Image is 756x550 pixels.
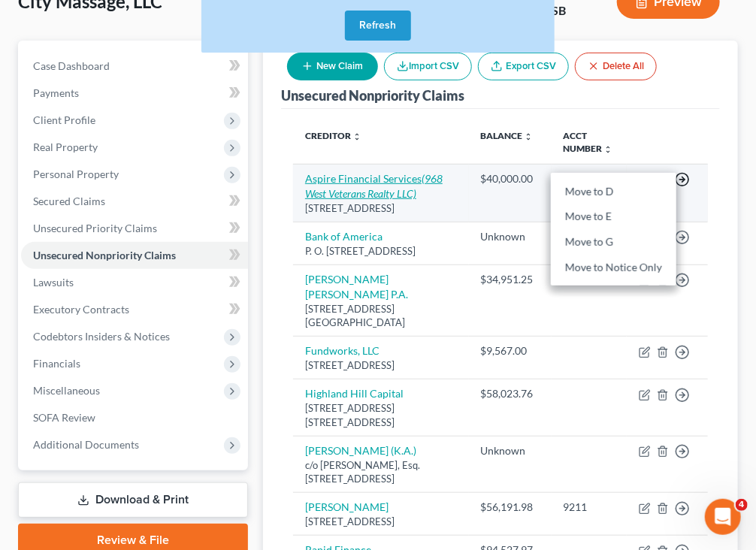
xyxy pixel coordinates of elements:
span: Case Dashboard [33,59,110,72]
a: Bank of America [305,230,383,243]
span: Miscellaneous [33,384,100,397]
a: Fundworks, LLC [305,344,380,357]
a: [PERSON_NAME] (K.A.) [305,444,416,457]
a: Payments [21,80,248,107]
div: $58,023.76 [481,386,540,401]
div: P. O. [STREET_ADDRESS] [305,244,457,258]
div: Unknown [481,443,540,458]
div: $56,191.98 [481,500,540,515]
button: Delete All [575,53,657,80]
a: Unsecured Nonpriority Claims [21,242,248,269]
div: [STREET_ADDRESS] [305,358,457,373]
a: SOFA Review [21,404,248,431]
div: $34,951.25 [481,272,540,287]
span: Financials [33,357,80,370]
button: Import CSV [384,53,472,80]
i: unfold_more [352,132,361,141]
button: Refresh [345,11,411,41]
button: New Claim [287,53,378,80]
a: Lawsuits [21,269,248,296]
span: Lawsuits [33,276,74,289]
div: c/o [PERSON_NAME], Esq. [STREET_ADDRESS] [305,458,457,486]
a: Secured Claims [21,188,248,215]
div: Unknown [481,229,540,244]
span: Unsecured Priority Claims [33,222,157,234]
a: Acct Number unfold_more [564,130,613,154]
span: Payments [33,86,79,99]
a: Export CSV [478,53,569,80]
span: Executory Contracts [33,303,129,316]
a: Creditor unfold_more [305,130,361,141]
a: Move to G [551,229,676,255]
span: Client Profile [33,113,95,126]
div: [STREET_ADDRESS] [305,201,457,216]
a: Highland Hill Capital [305,387,404,400]
iframe: Intercom live chat [705,499,741,535]
a: Aspire Financial Services(968 West Veterans Realty LLC) [305,172,443,200]
span: 4 [736,499,748,511]
span: Unsecured Nonpriority Claims [33,249,176,261]
span: SOFA Review [33,411,95,424]
div: $9,567.00 [481,343,540,358]
div: [STREET_ADDRESS] [305,515,457,529]
div: 9211 [564,500,615,515]
span: Additional Documents [33,438,139,451]
div: [STREET_ADDRESS] [STREET_ADDRESS] [305,401,457,429]
a: Download & Print [18,482,248,518]
span: Secured Claims [33,195,105,207]
a: Unsecured Priority Claims [21,215,248,242]
a: Move to Notice Only [551,254,676,280]
a: Move to D [551,179,676,204]
a: Case Dashboard [21,53,248,80]
a: Balance unfold_more [481,130,534,141]
a: Move to E [551,204,676,229]
a: [PERSON_NAME] [PERSON_NAME] P.A. [305,273,408,301]
a: [PERSON_NAME] [305,500,389,513]
div: FLSB [539,2,593,20]
div: $40,000.00 [481,171,540,186]
i: unfold_more [604,145,613,154]
i: (968 West Veterans Realty LLC) [305,172,443,200]
i: unfold_more [525,132,534,141]
span: Codebtors Insiders & Notices [33,330,170,343]
span: Personal Property [33,168,119,180]
span: Real Property [33,141,98,153]
div: [STREET_ADDRESS] [GEOGRAPHIC_DATA] [305,302,457,330]
div: Unsecured Nonpriority Claims [281,86,464,104]
a: Executory Contracts [21,296,248,323]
